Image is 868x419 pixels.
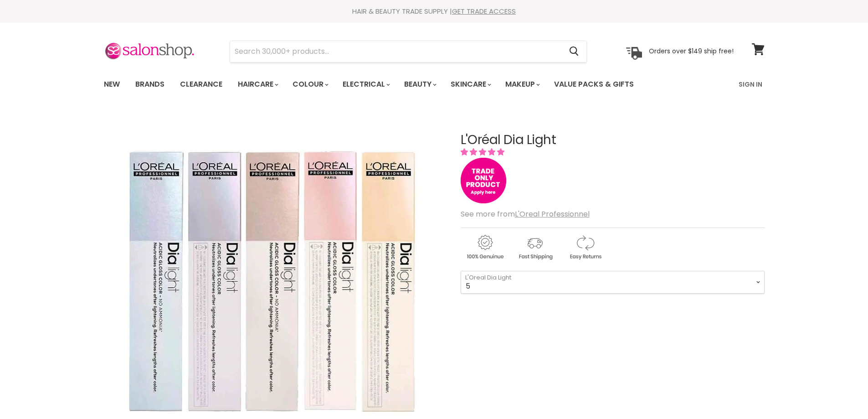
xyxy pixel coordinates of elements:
a: Haircare [231,75,284,94]
button: Search [562,41,586,62]
input: Search [230,41,562,62]
nav: Main [92,71,776,98]
a: Value Packs & Gifts [547,75,641,94]
ul: Main menu [97,71,687,98]
span: 5.00 stars [461,147,506,157]
a: L'Oreal Professionnel [515,209,590,219]
a: Brands [128,75,171,94]
a: New [97,75,127,94]
a: Skincare [444,75,497,94]
div: HAIR & BEAUTY TRADE SUPPLY | [92,7,776,16]
a: Colour [286,75,334,94]
form: Product [230,41,587,62]
img: shipping.gif [511,233,559,261]
img: genuine.gif [461,233,509,261]
a: Clearance [173,75,229,94]
img: returns.gif [561,233,609,261]
p: Orders over $149 ship free! [649,47,734,55]
a: Electrical [336,75,395,94]
img: tradeonly_small.jpg [461,158,506,203]
h1: L'Oréal Dia Light [461,133,765,147]
a: GET TRADE ACCESS [452,6,516,16]
a: Sign In [733,75,768,94]
a: Makeup [498,75,545,94]
span: See more from [461,209,590,219]
a: Beauty [397,75,442,94]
